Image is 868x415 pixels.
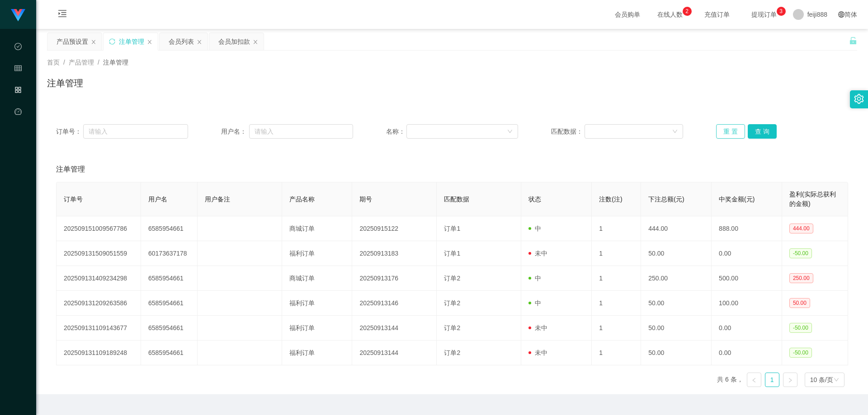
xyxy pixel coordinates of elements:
span: 订单号 [64,196,83,203]
span: 订单1 [444,225,460,232]
span: / [63,59,65,66]
span: 会员管理 [14,65,22,145]
i: 图标: down [672,129,678,135]
input: 请输入 [83,124,188,139]
i: 图标: right [788,378,793,383]
td: 0.00 [712,316,782,340]
span: 250.00 [789,273,813,283]
span: 订单1 [444,250,460,257]
span: / [98,59,99,66]
button: 查 询 [748,124,777,139]
td: 6585954661 [141,266,198,291]
span: 50.00 [789,298,810,308]
span: 产品管理 [14,87,22,167]
td: 商城订单 [282,266,353,291]
td: 20250913183 [352,241,437,266]
td: 20250913146 [352,291,437,316]
span: 提现订单 [747,11,781,18]
td: 6585954661 [141,291,198,316]
td: 福利订单 [282,241,353,266]
td: 1 [592,316,641,340]
span: 订单2 [444,324,460,331]
td: 444.00 [641,216,712,241]
td: 50.00 [641,340,712,365]
span: 未中 [528,324,547,331]
td: 福利订单 [282,291,353,316]
span: 在线人数 [653,11,687,18]
td: 202509131109189248 [57,340,141,365]
div: 产品预设置 [57,33,88,50]
td: 50.00 [641,316,712,340]
div: 注单管理 [119,33,144,50]
span: 未中 [528,349,547,356]
li: 共 6 条， [717,373,743,387]
td: 202509131409234298 [57,266,141,291]
span: 名称： [386,127,406,136]
td: 50.00 [641,291,712,316]
span: -50.00 [789,348,812,358]
i: 图标: close [147,39,152,45]
a: 图标: dashboard平台首页 [14,103,22,194]
p: 2 [685,7,689,16]
td: 20250913144 [352,316,437,340]
span: 中 [528,275,541,282]
td: 1 [592,241,641,266]
td: 202509151009567786 [57,216,141,241]
span: 状态 [528,196,541,203]
td: 100.00 [712,291,782,316]
td: 商城订单 [282,216,353,241]
td: 0.00 [712,340,782,365]
span: 盈利(实际总获利的金额) [789,191,836,207]
td: 888.00 [712,216,782,241]
h1: 注单管理 [47,76,83,90]
i: 图标: setting [854,94,864,104]
td: 250.00 [641,266,712,291]
div: 会员列表 [169,33,194,50]
td: 202509131209263586 [57,291,141,316]
span: 中奖金额(元) [719,196,755,203]
span: 订单2 [444,349,460,356]
img: logo.9652507e.png [11,9,25,22]
span: -50.00 [789,248,812,258]
i: 图标: close [91,39,96,45]
td: 500.00 [712,266,782,291]
p: 3 [779,7,783,16]
span: 注单管理 [56,164,85,175]
td: 1 [592,291,641,316]
li: 1 [765,373,779,387]
td: 6585954661 [141,216,198,241]
td: 6585954661 [141,340,198,365]
i: 图标: check-circle-o [14,39,22,57]
i: 图标: down [507,129,513,135]
i: 图标: left [751,378,757,383]
td: 0.00 [712,241,782,266]
div: 会员加扣款 [218,33,250,50]
span: 订单2 [444,275,460,282]
i: 图标: sync [109,38,115,45]
span: 下注总额(元) [648,196,684,203]
i: 图标: menu-unfold [47,0,78,29]
td: 202509131109143677 [57,316,141,340]
td: 50.00 [641,241,712,266]
span: 首页 [47,59,60,66]
span: 用户名 [148,196,167,203]
td: 1 [592,340,641,365]
i: 图标: global [838,11,844,18]
td: 6585954661 [141,316,198,340]
span: 注单管理 [103,59,128,66]
span: 产品名称 [289,196,315,203]
input: 请输入 [249,124,353,139]
span: 充值订单 [700,11,734,18]
li: 下一页 [783,373,797,387]
span: 用户名： [221,127,249,136]
i: 图标: table [14,61,22,79]
span: 订单号： [56,127,83,136]
i: 图标: unlock [849,37,857,45]
i: 图标: appstore-o [14,82,22,100]
span: 产品管理 [69,59,94,66]
td: 福利订单 [282,316,353,340]
span: 中 [528,225,541,232]
i: 图标: close [253,39,258,45]
span: 匹配数据： [551,127,585,136]
button: 重 置 [716,124,745,139]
